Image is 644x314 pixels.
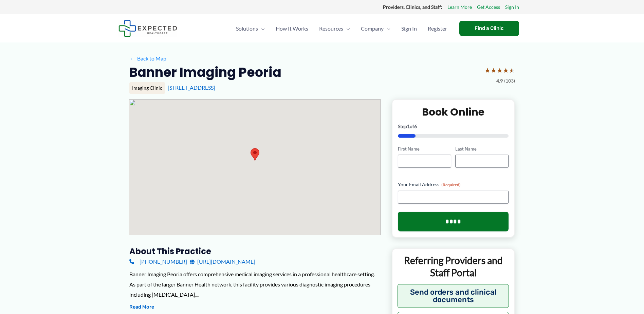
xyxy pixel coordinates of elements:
a: Sign In [396,17,422,40]
span: ← [129,55,136,62]
button: Read More [129,303,154,311]
span: 4.9 [496,76,503,85]
span: ★ [509,64,515,76]
span: 6 [414,123,417,129]
span: ★ [484,64,491,76]
a: [PHONE_NUMBER] [129,257,187,267]
a: [STREET_ADDRESS] [168,84,215,91]
a: Learn More [447,3,472,12]
label: Last Name [455,146,509,152]
h3: About this practice [129,246,381,257]
nav: Primary Site Navigation [231,17,453,40]
p: Step of [398,124,509,129]
p: Referring Providers and Staff Portal [398,254,509,279]
span: Menu Toggle [258,17,265,40]
a: [URL][DOMAIN_NAME] [190,257,255,267]
span: Register [428,17,447,40]
a: ResourcesMenu Toggle [314,17,355,40]
a: CompanyMenu Toggle [355,17,396,40]
span: ★ [497,64,503,76]
span: Resources [319,17,343,40]
h2: Banner Imaging Peoria [129,64,281,81]
span: Sign In [401,17,417,40]
span: (103) [504,76,515,85]
a: Find a Clinic [459,21,519,36]
span: (Required) [441,182,461,187]
span: 1 [407,123,410,129]
label: Your Email Address [398,181,509,188]
a: How It Works [270,17,314,40]
span: Company [361,17,384,40]
span: How It Works [276,17,308,40]
div: Banner Imaging Peoria offers comprehensive medical imaging services in a professional healthcare ... [129,269,381,299]
a: SolutionsMenu Toggle [231,17,270,40]
span: Solutions [236,17,258,40]
a: Get Access [477,3,500,12]
a: Sign In [505,3,519,12]
span: Menu Toggle [384,17,390,40]
span: ★ [491,64,497,76]
a: Register [422,17,453,40]
span: ★ [503,64,509,76]
h2: Book Online [398,105,509,119]
div: Imaging Clinic [129,82,165,94]
a: ←Back to Map [129,53,166,64]
strong: Providers, Clinics, and Staff: [383,4,442,10]
img: Expected Healthcare Logo - side, dark font, small [118,20,177,37]
label: First Name [398,146,451,152]
button: Send orders and clinical documents [398,284,509,308]
span: Menu Toggle [343,17,350,40]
